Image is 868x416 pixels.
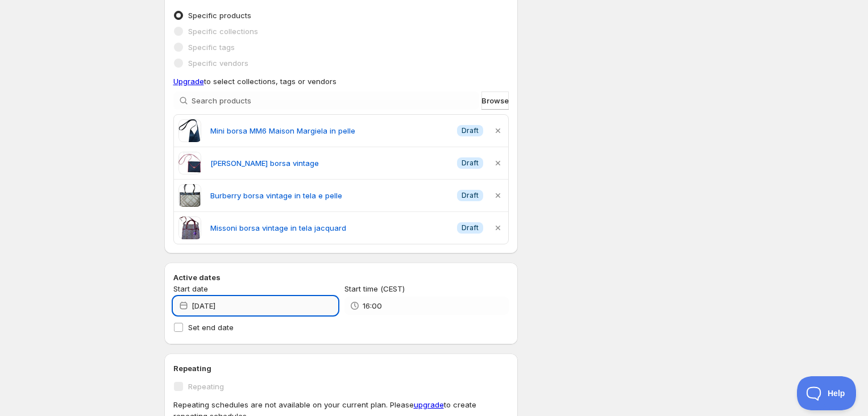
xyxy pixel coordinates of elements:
[188,11,251,20] span: Specific products
[344,284,405,293] span: Start time (CEST)
[462,191,479,200] span: Draft
[797,376,857,410] iframe: Toggle Customer Support
[481,95,509,106] span: Browse
[192,91,480,110] input: Search products
[173,272,509,283] h2: Active dates
[188,323,234,332] span: Set end date
[173,363,509,374] h2: Repeating
[462,159,479,168] span: Draft
[414,400,444,409] a: upgrade
[188,382,224,391] span: Repeating
[210,222,448,234] a: Missoni borsa vintage in tela jacquard
[188,27,258,36] span: Specific collections
[173,76,509,87] p: to select collections, tags or vendors
[188,43,235,52] span: Specific tags
[173,77,204,86] a: Upgrade
[173,284,208,293] span: Start date
[210,190,448,201] a: Burberry borsa vintage in tela e pelle
[462,126,479,135] span: Draft
[188,59,248,68] span: Specific vendors
[210,125,448,136] a: Mini borsa MM6 Maison Margiela in pelle
[210,157,448,169] a: [PERSON_NAME] borsa vintage
[481,91,509,110] button: Browse
[462,223,479,232] span: Draft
